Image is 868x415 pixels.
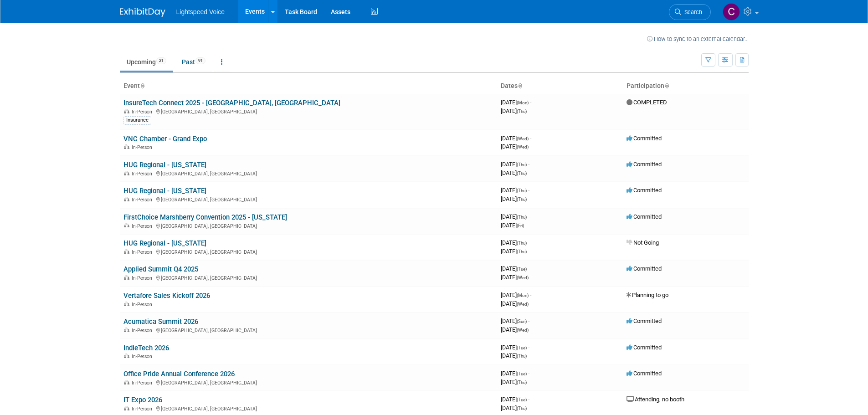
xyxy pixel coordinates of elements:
[528,239,529,246] span: -
[123,222,493,229] div: [GEOGRAPHIC_DATA], [GEOGRAPHIC_DATA]
[528,265,529,272] span: -
[132,406,155,412] span: In-Person
[627,213,662,220] span: Committed
[627,161,662,168] span: Committed
[517,249,527,254] span: (Thu)
[517,319,527,324] span: (Sun)
[501,292,531,298] span: [DATE]
[517,380,527,385] span: (Thu)
[517,406,527,411] span: (Thu)
[517,144,529,149] span: (Wed)
[132,197,155,203] span: In-Person
[517,162,527,167] span: (Thu)
[132,302,155,307] span: In-Person
[501,222,524,229] span: [DATE]
[669,4,711,20] a: Search
[501,396,529,403] span: [DATE]
[124,406,129,410] img: In-Person Event
[501,143,529,150] span: [DATE]
[132,171,155,177] span: In-Person
[123,292,210,300] a: Vertafore Sales Kickoff 2026
[132,275,155,281] span: In-Person
[627,265,662,272] span: Committed
[517,109,527,114] span: (Thu)
[664,82,669,89] a: Sort by Participation Type
[124,380,129,384] img: In-Person Event
[627,344,662,351] span: Committed
[528,161,529,168] span: -
[501,169,527,176] span: [DATE]
[517,188,527,193] span: (Thu)
[140,82,144,89] a: Sort by Event Name
[501,379,527,385] span: [DATE]
[124,275,129,280] img: In-Person Event
[132,328,155,333] span: In-Person
[132,354,155,359] span: In-Person
[132,249,155,255] span: In-Person
[124,249,129,254] img: In-Person Event
[627,292,668,298] span: Planning to go
[501,135,531,142] span: [DATE]
[123,239,206,247] a: HUG Regional - [US_STATE]
[123,99,340,107] a: InsureTech Connect 2025 - [GEOGRAPHIC_DATA], [GEOGRAPHIC_DATA]
[132,380,155,386] span: In-Person
[124,171,129,175] img: In-Person Event
[517,397,527,402] span: (Tue)
[124,328,129,332] img: In-Person Event
[517,100,529,105] span: (Mon)
[123,195,493,203] div: [GEOGRAPHIC_DATA], [GEOGRAPHIC_DATA]
[123,370,235,378] a: Office Pride Annual Conference 2026
[132,223,155,229] span: In-Person
[517,275,529,280] span: (Wed)
[120,53,173,71] a: Upcoming21
[501,213,529,220] span: [DATE]
[156,57,166,64] span: 21
[501,300,529,307] span: [DATE]
[517,215,527,220] span: (Thu)
[528,318,529,324] span: -
[723,3,740,20] img: Christopher Taylor
[623,78,749,94] th: Participation
[647,36,749,42] a: How to sync to an external calendar...
[501,99,531,106] span: [DATE]
[501,352,527,359] span: [DATE]
[176,8,225,15] span: Lightspeed Voice
[501,318,529,324] span: [DATE]
[517,266,527,272] span: (Tue)
[627,370,662,377] span: Committed
[501,195,527,202] span: [DATE]
[132,144,155,150] span: In-Person
[123,135,207,143] a: VNC Chamber - Grand Expo
[497,78,623,94] th: Dates
[517,171,527,176] span: (Thu)
[124,197,129,201] img: In-Person Event
[501,370,529,377] span: [DATE]
[132,109,155,115] span: In-Person
[528,370,529,377] span: -
[175,53,212,71] a: Past91
[124,302,129,306] img: In-Person Event
[528,187,529,194] span: -
[518,82,522,89] a: Sort by Start Date
[501,161,529,168] span: [DATE]
[517,354,527,359] span: (Thu)
[123,379,493,386] div: [GEOGRAPHIC_DATA], [GEOGRAPHIC_DATA]
[123,396,162,404] a: IT Expo 2026
[124,109,129,113] img: In-Person Event
[124,144,129,149] img: In-Person Event
[123,344,169,352] a: IndieTech 2026
[517,223,524,228] span: (Fri)
[627,318,662,324] span: Committed
[627,239,659,246] span: Not Going
[120,8,165,17] img: ExhibitDay
[123,318,198,326] a: Acumatica Summit 2026
[123,161,206,169] a: HUG Regional - [US_STATE]
[530,292,531,298] span: -
[517,345,527,350] span: (Tue)
[123,187,206,195] a: HUG Regional - [US_STATE]
[195,57,205,64] span: 91
[123,405,493,412] div: [GEOGRAPHIC_DATA], [GEOGRAPHIC_DATA]
[517,371,527,376] span: (Tue)
[627,135,662,142] span: Committed
[517,293,529,298] span: (Mon)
